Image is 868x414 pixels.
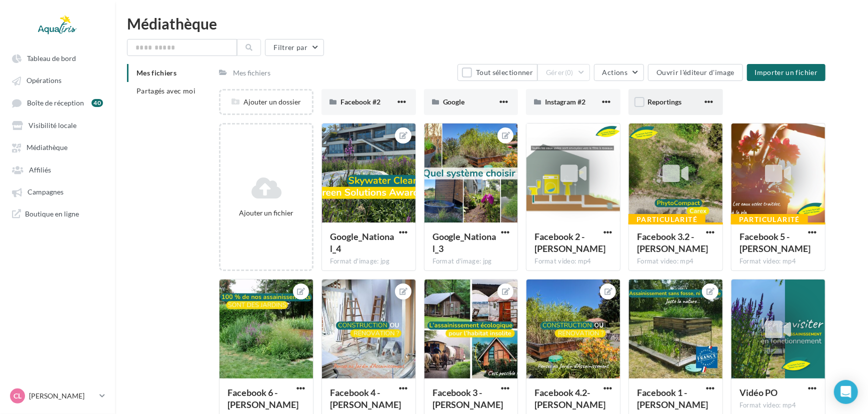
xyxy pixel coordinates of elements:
[136,68,176,77] span: Mes fichiers
[26,143,67,152] span: Médiathèque
[602,68,627,76] span: Actions
[220,97,312,107] div: Ajouter un dossier
[224,208,308,218] div: Ajouter un fichier
[233,68,270,78] div: Mes fichiers
[432,257,510,266] div: Format d'image: jpg
[29,391,95,401] p: [PERSON_NAME]
[443,97,465,106] span: Google
[26,76,61,85] span: Opérations
[647,97,681,106] span: Reportings
[136,86,195,95] span: Partagés avec moi
[648,64,742,81] button: Ouvrir l'éditeur d'image
[834,380,858,404] div: Open Intercom Messenger
[747,64,826,81] button: Importer un fichier
[227,387,298,410] span: Facebook 6 - Xavier KANDEL
[6,205,109,222] a: Boutique en ligne
[27,188,63,196] span: Campagnes
[27,54,76,62] span: Tableau de bord
[28,121,76,129] span: Visibilité locale
[534,231,605,254] span: Facebook 2 - Xavier KANDEL
[545,97,585,106] span: Instagram #2
[457,64,537,81] button: Tout sélectionner
[739,387,777,398] span: Vidéo PO
[27,98,84,107] span: Boîte de réception
[127,16,856,31] div: Médiathèque
[6,182,109,200] a: Campagnes
[637,231,708,254] span: Facebook 3.2 - Xavier KANDEL
[6,49,109,67] a: Tableau de bord
[6,160,109,178] a: Affiliés
[29,165,51,174] span: Affiliés
[637,257,714,266] div: Format video: mp4
[739,401,817,410] div: Format video: mp4
[432,387,503,410] span: Facebook 3 - Xavier KANDEL
[8,386,107,405] a: CL [PERSON_NAME]
[340,97,380,106] span: Facebook #2
[534,257,612,266] div: Format video: mp4
[6,93,109,112] a: Boîte de réception 40
[594,64,644,81] button: Actions
[6,116,109,134] a: Visibilité locale
[739,231,810,254] span: Facebook 5 - Xavier KANDEL
[534,387,605,410] span: Facebook 4.2- Xavier KANDEL
[330,231,394,254] span: Google_National_4
[265,39,324,56] button: Filtrer par
[537,64,590,81] button: Gérer(0)
[739,257,817,266] div: Format video: mp4
[330,257,407,266] div: Format d'image: jpg
[731,214,808,225] div: Particularité
[637,387,708,410] span: Facebook 1 - Xavier KANDEL
[432,231,496,254] span: Google_National_3
[91,99,103,107] div: 40
[628,214,705,225] div: Particularité
[755,68,818,76] span: Importer un fichier
[25,209,79,218] span: Boutique en ligne
[6,138,109,156] a: Médiathèque
[6,71,109,89] a: Opérations
[565,68,573,76] span: (0)
[330,387,401,410] span: Facebook 4 - Xavier KANDEL
[13,391,21,401] span: CL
